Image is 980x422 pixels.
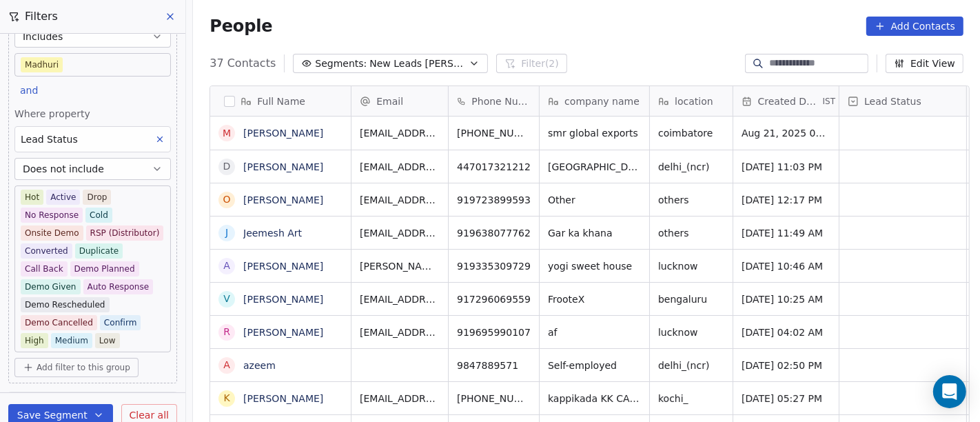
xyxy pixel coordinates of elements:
[658,126,724,140] span: coimbatore
[243,294,323,305] a: [PERSON_NAME]
[548,226,641,240] span: Gar ka khana
[864,94,921,108] span: Lead Status
[742,160,830,174] span: [DATE] 11:03 PM
[886,54,963,73] button: Edit View
[548,392,641,405] span: kappikada KK CAFE
[839,86,966,116] div: Lead Status
[548,160,641,174] span: [GEOGRAPHIC_DATA]
[243,327,323,338] a: [PERSON_NAME]
[457,126,531,140] span: [PHONE_NUMBER]
[658,392,724,405] span: kochi_
[742,325,830,339] span: [DATE] 04:02 AM
[243,228,302,239] a: Jeemesh Art
[243,194,323,205] a: [PERSON_NAME]
[457,160,531,174] span: 447017321212
[457,325,531,339] span: 919695990107
[210,86,351,116] div: Full Name
[548,292,641,306] span: FrooteX
[742,292,830,306] span: [DATE] 10:25 AM
[224,391,230,405] div: K
[360,325,440,339] span: [EMAIL_ADDRESS][DOMAIN_NAME]
[548,259,641,273] span: yogi sweet house
[742,392,830,405] span: [DATE] 05:27 PM
[224,259,231,273] div: A
[548,359,641,372] span: Self-employed
[658,359,724,372] span: delhi_(ncr)
[658,292,724,306] span: bengaluru
[243,360,276,371] a: azeem
[933,375,966,408] div: Open Intercom Messenger
[225,225,228,240] div: J
[360,193,440,207] span: [EMAIL_ADDRESS][DOMAIN_NAME]
[658,160,724,174] span: delhi_(ncr)
[742,193,830,207] span: [DATE] 12:17 PM
[224,292,231,306] div: V
[658,193,724,207] span: others
[223,159,231,174] div: D
[733,86,839,116] div: Created DateIST
[376,94,403,108] span: Email
[224,358,231,372] div: a
[223,126,231,141] div: m
[315,57,367,71] span: Segments:
[650,86,733,116] div: location
[257,94,305,108] span: Full Name
[457,259,531,273] span: 919335309729
[360,126,440,140] span: [EMAIL_ADDRESS][DOMAIN_NAME]
[243,393,323,404] a: [PERSON_NAME]
[243,161,323,172] a: [PERSON_NAME]
[351,86,448,116] div: Email
[742,226,830,240] span: [DATE] 11:49 AM
[360,392,440,405] span: [EMAIL_ADDRESS][DOMAIN_NAME]
[823,96,836,107] span: IST
[675,94,713,108] span: location
[471,94,531,108] span: Phone Number
[457,392,531,405] span: [PHONE_NUMBER]
[457,226,531,240] span: 919638077762
[360,259,440,273] span: [PERSON_NAME][EMAIL_ADDRESS][DOMAIN_NAME]
[540,86,649,116] div: company name
[449,86,539,116] div: Phone Number
[243,261,323,272] a: [PERSON_NAME]
[457,359,531,372] span: 9847889571
[369,57,466,71] span: New Leads [PERSON_NAME]
[658,325,724,339] span: lucknow
[548,193,641,207] span: Other
[866,17,963,36] button: Add Contacts
[742,359,830,372] span: [DATE] 02:50 PM
[457,193,531,207] span: 919723899593
[758,94,820,108] span: Created Date
[457,292,531,306] span: 917296069559
[548,126,641,140] span: smr global exports
[360,226,440,240] span: [EMAIL_ADDRESS][DOMAIN_NAME]
[243,128,323,139] a: [PERSON_NAME]
[360,292,440,306] span: [EMAIL_ADDRESS][DOMAIN_NAME]
[223,325,230,339] div: R
[210,55,276,72] span: 37 Contacts
[658,226,724,240] span: others
[223,192,231,207] div: O
[496,54,567,73] button: Filter(2)
[564,94,640,108] span: company name
[360,160,440,174] span: [EMAIL_ADDRESS][DOMAIN_NAME]
[742,126,830,140] span: Aug 21, 2025 05:57 PM
[658,259,724,273] span: lucknow
[548,325,641,339] span: af
[210,16,272,37] span: People
[742,259,830,273] span: [DATE] 10:46 AM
